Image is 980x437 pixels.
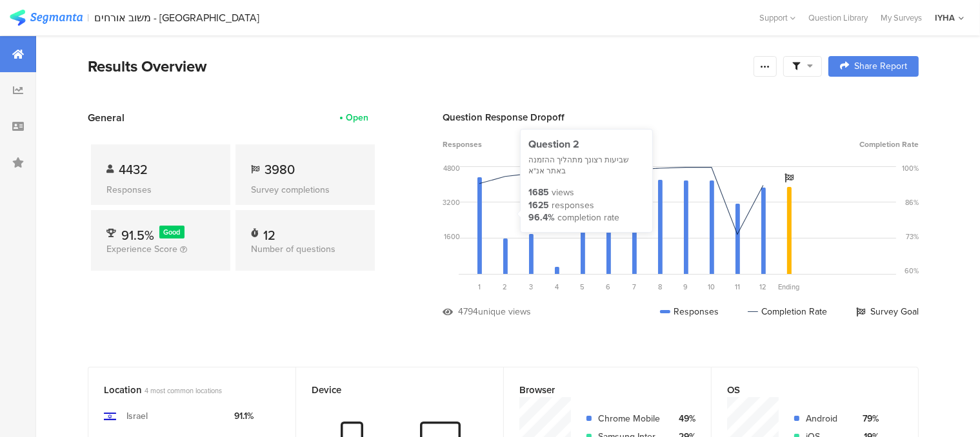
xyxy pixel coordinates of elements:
div: 60% [905,266,919,276]
div: Results Overview [88,55,747,78]
div: 1600 [444,231,460,242]
span: 1 [478,282,481,292]
span: Experience Score [106,242,177,256]
span: General [88,110,125,125]
span: 12 [760,282,767,292]
div: Android [806,412,846,425]
div: שביעות רצונך מתהליך ההזמנה באתר אנ"א [528,155,645,177]
div: 1685 [528,186,549,199]
div: Israel [126,409,148,423]
div: OS [727,383,881,397]
span: 6 [606,282,611,292]
div: Browser [519,383,674,397]
div: 4800 [443,163,460,173]
div: Survey Goal [856,305,919,318]
span: 3980 [265,160,295,179]
div: 96.4% [528,211,555,224]
div: 3200 [443,197,460,208]
div: Question 2 [528,137,645,151]
span: 8 [658,282,662,292]
a: My Surveys [874,12,928,24]
div: Ending [776,282,802,292]
div: 4794 [458,305,478,318]
span: Good [164,227,181,237]
div: views [552,186,574,199]
div: Open [346,111,368,124]
div: 12 [263,226,275,238]
span: 7 [632,282,636,292]
div: Chrome Mobile [598,412,663,425]
div: IYHA [935,12,955,24]
div: Responses [106,183,215,197]
span: 9 [684,282,688,292]
div: 73% [906,231,919,242]
div: 1625 [528,199,549,212]
span: 4 most common locations [145,385,222,396]
span: 4 [555,282,559,292]
span: 2 [503,282,508,292]
div: Completion Rate [748,305,827,318]
span: 4432 [119,160,148,179]
div: Survey completions [251,183,359,197]
span: Share Report [854,62,907,71]
div: Responses [660,305,719,318]
div: 79% [856,412,879,425]
span: Responses [443,139,482,150]
div: משוב אורחים - [GEOGRAPHIC_DATA] [95,12,260,24]
span: 5 [581,282,585,292]
span: 91.5% [121,226,154,245]
a: Question Library [802,12,874,24]
div: Device [312,383,466,397]
div: 86% [905,197,919,208]
span: 11 [735,282,740,292]
div: 100% [902,163,919,173]
div: Location [104,383,259,397]
span: 10 [708,282,715,292]
div: Question Response Dropoff [443,110,919,124]
div: Support [759,8,795,28]
img: segmanta logo [10,10,83,26]
div: unique views [478,305,531,318]
div: 91.1% [234,409,254,423]
i: Survey Goal [785,173,794,182]
div: completion rate [557,211,619,224]
span: 3 [529,282,533,292]
span: Completion Rate [859,139,919,150]
div: | [88,10,90,25]
span: Number of questions [251,242,335,256]
div: responses [552,199,594,212]
div: 49% [673,412,695,425]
